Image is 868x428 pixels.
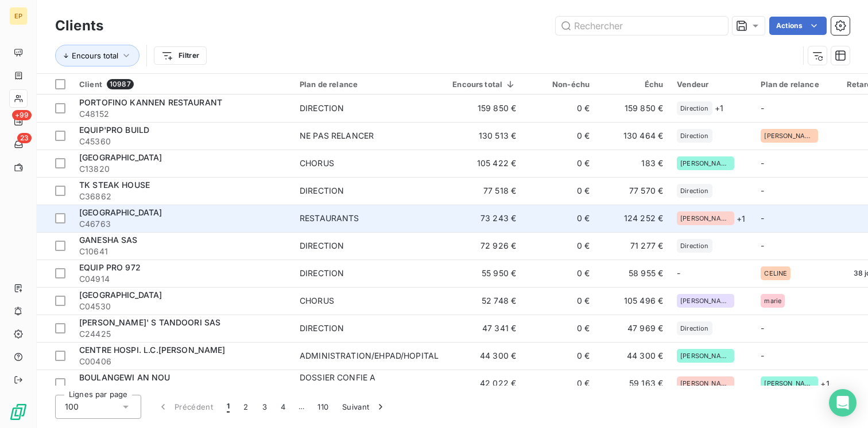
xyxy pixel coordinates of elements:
[445,342,523,370] td: 44 300 €
[237,395,255,419] button: 2
[680,187,708,194] span: Direction
[79,136,286,147] span: C45360
[79,317,220,327] span: [PERSON_NAME]' S TANDOORI SAS
[523,122,596,150] td: 0 €
[445,260,523,287] td: 55 950 €
[79,328,286,340] span: C24425
[677,268,680,278] span: -
[596,232,670,260] td: 71 277 €
[737,213,745,225] span: + 1
[523,287,596,315] td: 0 €
[79,372,170,382] span: BOULANGEWI AN NOU
[79,80,102,89] span: Client
[445,177,523,205] td: 77 518 €
[300,323,344,334] div: DIRECTION
[680,297,731,304] span: [PERSON_NAME]
[274,395,292,419] button: 4
[79,383,286,395] span: C44808
[150,395,220,419] button: Précédent
[829,389,857,417] div: Open Intercom Messenger
[523,342,596,370] td: 0 €
[79,180,150,190] span: TK STEAK HOUSE
[761,213,764,223] span: -
[300,350,439,362] div: ADMINISTRATION/EHPAD/HOPITAL
[677,80,747,89] div: Vendeur
[79,235,138,245] span: GANESHA SAS
[300,103,344,114] div: DIRECTION
[680,380,731,387] span: [PERSON_NAME]
[79,108,286,120] span: C48152
[79,125,149,135] span: EQUIP'PRO BUILD
[335,395,393,419] button: Suivant
[300,80,439,89] div: Plan de relance
[107,79,134,89] span: 10987
[292,398,311,416] span: …
[445,95,523,122] td: 159 850 €
[523,95,596,122] td: 0 €
[72,51,118,60] span: Encours total
[452,80,516,89] div: Encours total
[530,80,590,89] div: Non-échu
[300,130,374,142] div: NE PAS RELANCER
[820,378,829,390] span: + 1
[79,301,286,312] span: C04530
[445,315,523,342] td: 47 341 €
[79,152,162,162] span: [GEOGRAPHIC_DATA]
[79,207,162,217] span: [GEOGRAPHIC_DATA]
[680,160,731,167] span: [PERSON_NAME]
[300,295,334,307] div: CHORUS
[523,150,596,177] td: 0 €
[761,241,764,250] span: -
[300,185,344,197] div: DIRECTION
[761,80,832,89] div: Plan de relance
[761,103,764,113] span: -
[596,370,670,397] td: 59 163 €
[79,163,286,175] span: C13820
[761,351,764,360] span: -
[300,158,334,169] div: CHORUS
[227,401,230,413] span: 1
[680,242,708,249] span: Direction
[12,110,32,120] span: +99
[680,352,731,359] span: [PERSON_NAME]
[300,372,439,395] div: DOSSIER CONFIE A [PERSON_NAME]
[9,7,28,25] div: EP
[596,95,670,122] td: 159 850 €
[596,150,670,177] td: 183 €
[680,105,708,112] span: Direction
[556,17,728,35] input: Rechercher
[603,80,663,89] div: Échu
[596,122,670,150] td: 130 464 €
[79,345,226,355] span: CENTRE HOSPI. L.C.[PERSON_NAME]
[445,287,523,315] td: 52 748 €
[680,325,708,332] span: Direction
[79,97,222,107] span: PORTOFINO KANNEN RESTAURANT
[523,260,596,287] td: 0 €
[596,315,670,342] td: 47 969 €
[154,46,207,65] button: Filtrer
[445,370,523,397] td: 42 022 €
[761,323,764,333] span: -
[523,177,596,205] td: 0 €
[761,186,764,195] span: -
[445,232,523,260] td: 72 926 €
[79,273,286,285] span: C04914
[523,370,596,397] td: 0 €
[79,356,286,367] span: C00406
[79,218,286,230] span: C46763
[764,270,787,277] span: CELINE
[300,240,344,252] div: DIRECTION
[445,150,523,177] td: 105 422 €
[65,401,79,413] span: 100
[596,260,670,287] td: 58 955 €
[764,297,781,304] span: marie
[596,342,670,370] td: 44 300 €
[523,232,596,260] td: 0 €
[17,133,32,143] span: 23
[79,290,162,300] span: [GEOGRAPHIC_DATA]
[300,268,344,279] div: DIRECTION
[769,17,827,35] button: Actions
[596,205,670,232] td: 124 252 €
[764,132,815,139] span: [PERSON_NAME]
[445,205,523,232] td: 73 243 €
